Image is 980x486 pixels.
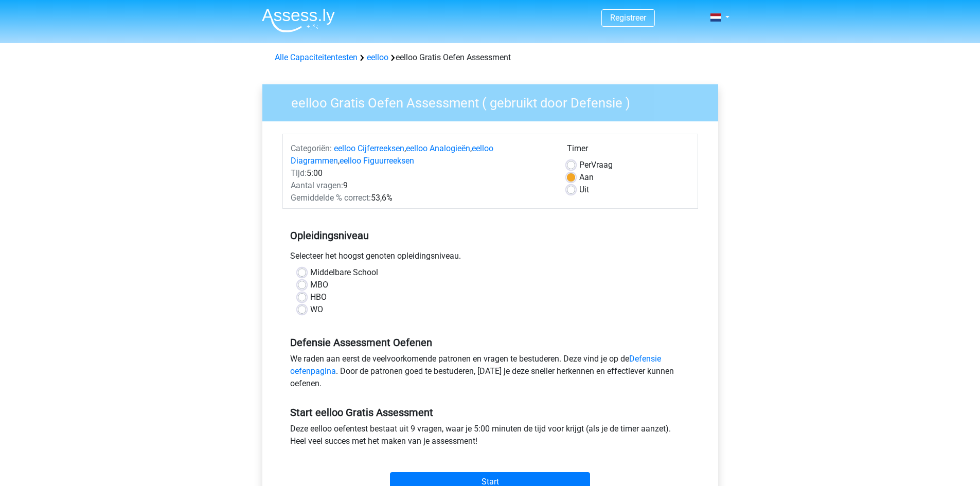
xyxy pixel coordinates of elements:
label: HBO [310,291,327,303]
div: , , , [283,142,559,167]
div: 5:00 [283,167,559,179]
label: Aan [579,171,594,184]
span: Categoriën: [291,143,332,153]
div: Selecteer het hoogst genoten opleidingsniveau. [282,250,698,266]
div: Deze eelloo oefentest bestaat uit 9 vragen, waar je 5:00 minuten de tijd voor krijgt (als je de t... [282,423,698,452]
a: eelloo [367,52,388,62]
span: Tijd: [291,168,307,178]
span: Gemiddelde % correct: [291,193,371,203]
a: eelloo Cijferreeksen [334,143,404,153]
span: Aantal vragen: [291,181,343,190]
label: Middelbare School [310,266,378,279]
div: Timer [567,142,690,159]
img: Assessly [262,8,335,32]
div: 53,6% [283,192,559,204]
div: eelloo Gratis Oefen Assessment [271,51,710,64]
div: 9 [283,179,559,192]
div: We raden aan eerst de veelvoorkomende patronen en vragen te bestuderen. Deze vind je op de . Door... [282,353,698,394]
a: Alle Capaciteitentesten [275,52,358,62]
a: eelloo Figuurreeksen [340,156,414,166]
a: Registreer [610,13,646,23]
h5: Opleidingsniveau [290,225,690,246]
label: WO [310,303,323,316]
a: eelloo Analogieën [406,143,470,153]
label: Vraag [579,159,613,171]
h3: eelloo Gratis Oefen Assessment ( gebruikt door Defensie ) [279,91,710,111]
label: Uit [579,184,589,196]
span: Per [579,160,591,170]
h5: Defensie Assessment Oefenen [290,336,690,349]
label: MBO [310,279,328,291]
h5: Start eelloo Gratis Assessment [290,406,690,419]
